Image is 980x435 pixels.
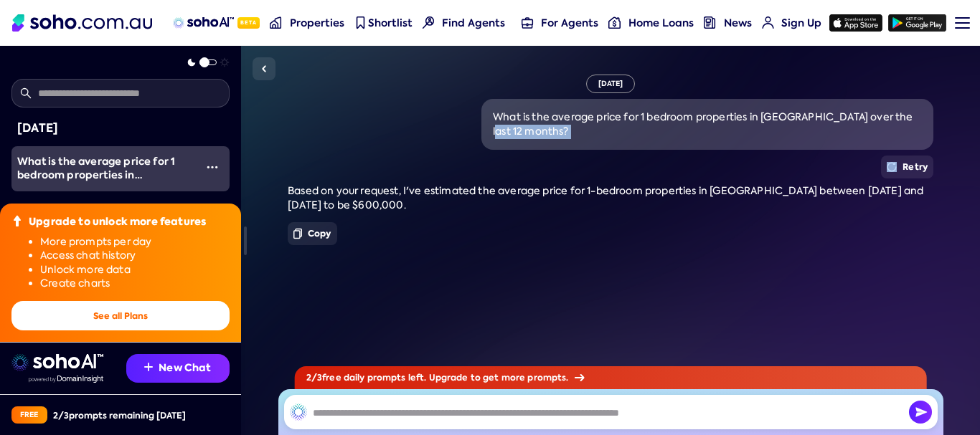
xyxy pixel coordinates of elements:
li: Create charts [40,277,230,291]
button: Send [909,401,932,424]
img: google-play icon [888,14,946,32]
span: What is the average price for 1 bedroom properties in [GEOGRAPHIC_DATA] over the last 12 months? [17,154,175,211]
img: app-store icon [829,14,882,32]
span: Sign Up [781,16,821,30]
img: Arrow icon [575,374,585,381]
span: Shortlist [368,16,413,30]
img: Find agents icon [423,16,435,29]
img: for-agents-nav icon [522,16,534,29]
img: Upgrade icon [11,215,23,226]
li: More prompts per day [40,235,230,249]
div: 2 / 3 free daily prompts left. Upgrade to get more prompts. [295,366,927,389]
span: Properties [290,16,344,30]
img: Sidebar toggle icon [255,60,273,77]
button: Copy [288,222,337,245]
img: Soho Logo [12,14,152,32]
img: Copy icon [293,228,302,239]
img: properties-nav icon [270,16,282,29]
img: Retry icon [887,162,897,172]
img: sohoAI logo [173,17,234,29]
a: What is the average price for 1 bedroom properties in [GEOGRAPHIC_DATA] over the last 12 months? [11,146,195,191]
button: See all Plans [11,301,230,330]
span: Beta [237,17,260,29]
div: Free [11,406,47,424]
li: Unlock more data [40,263,230,277]
button: Retry [881,156,933,178]
img: shortlist-nav icon [354,16,367,29]
div: [DATE] [586,75,636,93]
div: Upgrade to unlock more features [29,215,206,229]
img: sohoai logo [11,354,103,371]
img: SohoAI logo black [290,403,307,421]
span: Home Loans [628,16,694,30]
span: For Agents [541,16,598,30]
img: news-nav icon [704,16,716,29]
span: Based on your request, I've estimated the average price for 1-bedroom properties in [GEOGRAPHIC_D... [288,184,923,211]
img: Send icon [909,401,932,424]
img: Data provided by Domain Insight [29,376,103,383]
span: Find Agents [442,16,505,30]
button: New Chat [126,354,230,383]
div: 2 / 3 prompts remaining [DATE] [53,409,186,421]
img: More icon [207,161,218,173]
img: for-agents-nav icon [762,16,774,29]
div: What is the average price for 1 bedroom properties in [GEOGRAPHIC_DATA] over the last 12 months? [493,110,922,138]
span: News [724,16,752,30]
li: Access chat history [40,249,230,263]
div: [DATE] [17,119,224,138]
img: for-agents-nav icon [608,16,621,29]
img: Recommendation icon [144,363,153,371]
div: What is the average price for 1 bedroom properties in Cairns City over the last 12 months? [17,155,195,183]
